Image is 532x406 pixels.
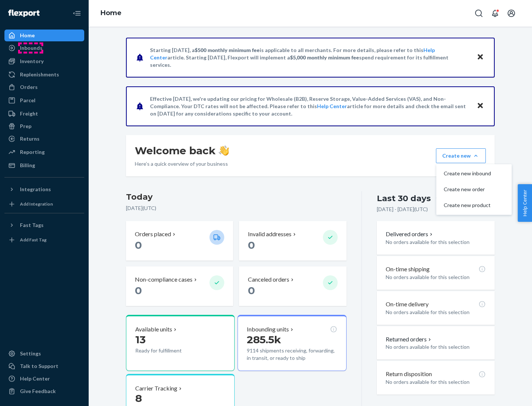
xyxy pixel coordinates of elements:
[20,110,38,117] div: Freight
[8,10,40,17] img: Flexport logo
[4,373,84,385] a: Help Center
[4,30,84,41] a: Home
[4,183,84,195] button: Integrations
[248,275,289,284] p: Canceled orders
[20,32,35,39] div: Home
[504,6,519,21] button: Open account menu
[4,42,84,54] a: Inbounds
[20,97,35,104] div: Parcel
[438,166,510,182] button: Create new inbound
[386,309,486,316] p: No orders available for this selection
[4,81,84,93] a: Orders
[518,184,532,222] button: Help Center
[100,9,122,17] a: Home
[4,234,84,246] a: Add Fast Tag
[377,193,431,204] div: Last 30 days
[135,325,172,334] p: Available units
[386,265,430,273] p: On-time shipping
[247,333,281,346] span: 285.5k
[150,95,470,117] p: Effective [DATE], we're updating our pricing for Wholesale (B2B), Reserve Storage, Value-Added Se...
[239,266,346,306] button: Canceled orders 0
[438,182,510,197] button: Create new order
[444,203,491,208] span: Create new product
[20,388,56,395] div: Give Feedback
[20,58,44,65] div: Inventory
[386,370,432,378] p: Return disposition
[20,162,35,169] div: Billing
[135,275,192,284] p: Non-compliance cases
[386,300,429,309] p: On-time delivery
[20,362,58,370] div: Talk to Support
[135,384,177,393] p: Carrier Tracking
[4,133,84,145] a: Returns
[20,44,42,52] div: Inbounds
[4,146,84,158] a: Reporting
[20,123,31,130] div: Prep
[126,315,235,371] button: Available units13Ready for fulfillment
[475,52,485,63] button: Close
[4,360,84,372] a: Talk to Support
[248,230,291,238] p: Invalid addresses
[150,47,470,69] p: Starting [DATE], a is applicable to all merchants. For more details, please refer to this article...
[4,55,84,67] a: Inventory
[438,197,510,213] button: Create new product
[475,101,485,111] button: Close
[126,204,347,212] p: [DATE] ( UTC )
[290,54,359,61] span: $5,000 monthly minimum fee
[386,273,486,281] p: No orders available for this selection
[20,135,40,142] div: Returns
[135,392,142,405] span: 8
[248,284,255,297] span: 0
[20,237,47,243] div: Add Fast Tag
[247,325,289,334] p: Inbounding units
[436,148,486,163] button: Create newCreate new inboundCreate new orderCreate new product
[126,266,233,306] button: Non-compliance cases 0
[386,378,486,386] p: No orders available for this selection
[195,47,260,53] span: $500 monthly minimum fee
[386,230,434,238] button: Delivered orders
[4,219,84,231] button: Fast Tags
[20,350,41,357] div: Settings
[317,103,347,109] a: Help Center
[4,198,84,210] a: Add Integration
[20,221,44,229] div: Fast Tags
[95,3,127,24] ol: breadcrumbs
[239,221,346,261] button: Invalid addresses 0
[4,348,84,359] a: Settings
[126,191,347,203] h3: Today
[135,284,142,297] span: 0
[20,186,51,193] div: Integrations
[135,230,171,238] p: Orders placed
[20,375,50,382] div: Help Center
[4,108,84,120] a: Freight
[377,206,428,213] p: [DATE] - [DATE] ( UTC )
[471,6,486,21] button: Open Search Box
[247,347,337,362] p: 9114 shipments receiving, forwarding, in transit, or ready to ship
[20,201,53,207] div: Add Integration
[444,171,491,176] span: Create new inbound
[4,385,84,397] button: Give Feedback
[135,333,146,346] span: 13
[135,160,229,168] p: Here’s a quick overview of your business
[135,144,229,157] h1: Welcome back
[20,83,38,91] div: Orders
[238,315,346,371] button: Inbounding units285.5k9114 shipments receiving, forwarding, in transit, or ready to ship
[135,347,204,354] p: Ready for fulfillment
[4,120,84,132] a: Prep
[4,159,84,171] a: Billing
[444,187,491,192] span: Create new order
[248,239,255,251] span: 0
[126,221,233,261] button: Orders placed 0
[69,6,84,21] button: Close Navigation
[488,6,502,21] button: Open notifications
[4,69,84,80] a: Replenishments
[386,238,486,246] p: No orders available for this selection
[4,94,84,106] a: Parcel
[20,71,59,78] div: Replenishments
[386,335,433,344] button: Returned orders
[219,145,229,156] img: hand-wave emoji
[20,148,45,156] div: Reporting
